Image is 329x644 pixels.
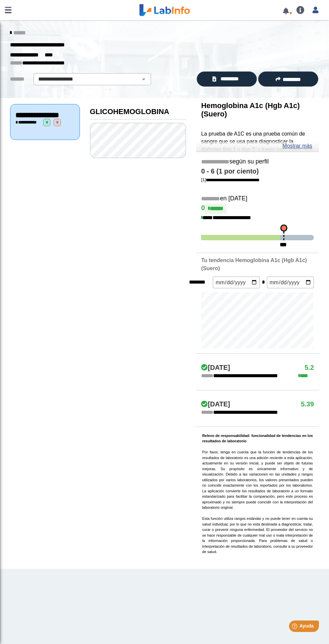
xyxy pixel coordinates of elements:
font: [1] [201,177,206,182]
font: [DATE] [208,364,230,371]
input: mm/dd/aaaa [267,277,314,288]
font: La prueba de A1C es una prueba común de sangre que se usa para diagnosticar la diabetes tipo 1 y ... [201,131,313,241]
font: GLICOHEMOGLOBINA [90,107,170,116]
font: Hemoglobina A1c (Hgb A1c) (Suero) [201,101,300,118]
font: Por favor, tenga en cuenta que la función de tendencias de los resultados de laboratorio es una a... [202,450,313,509]
input: mm/dd/aaaa [213,277,260,288]
font: Relevo de responsabilidad: funcionalidad de tendencias en los resultados de laboratorio [202,434,313,443]
font: en [DATE] [220,195,247,202]
iframe: Lanzador de widgets de ayuda [269,618,322,637]
font: 5.39 [301,400,314,408]
font: según su perfil [229,158,269,165]
font: Tu tendencia Hemoglobina A1c (Hgb A1c) (Suero) [201,257,307,271]
font: Mostrar más [282,143,312,149]
font: Esta función utiliza rangos estándar y no puede tener en cuenta su salud individual, por lo que n... [202,516,313,554]
font: [DATE] [208,400,230,408]
font: 0 [201,204,205,211]
font: 0 - 6 (1 por ciento) [201,167,258,175]
font: 5.2 [304,364,314,371]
